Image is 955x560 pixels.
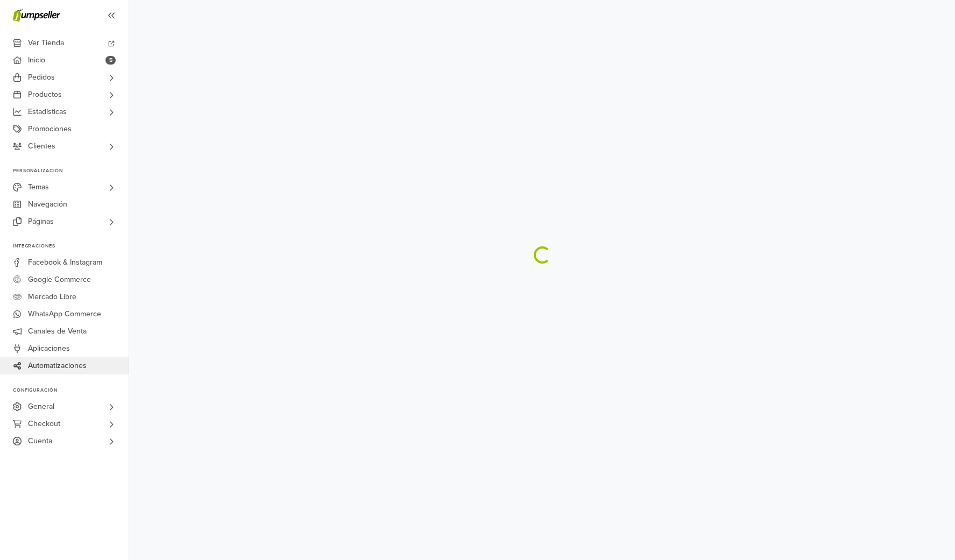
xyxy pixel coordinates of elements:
span: 5 [105,56,116,65]
span: Navegación [28,196,67,213]
span: Checkout [28,415,60,433]
span: Promociones [28,120,72,138]
span: General [28,398,54,415]
span: Cuenta [28,433,52,450]
span: Clientes [28,138,55,155]
span: Estadísticas [28,103,67,120]
span: Ver Tienda [28,34,64,52]
span: Aplicaciones [28,340,70,357]
span: Pedidos [28,69,55,86]
span: Google Commerce [28,271,91,288]
span: Automatizaciones [28,357,87,374]
span: Canales de Venta [28,323,87,340]
p: Personalización [13,168,129,174]
p: Configuración [13,387,129,394]
p: Integraciones [13,243,129,250]
span: Páginas [28,213,54,230]
span: Facebook & Instagram [28,254,102,271]
span: Productos [28,86,62,103]
span: Inicio [28,52,45,69]
span: WhatsApp Commerce [28,306,101,323]
span: Mercado Libre [28,288,76,306]
span: Temas [28,179,49,196]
